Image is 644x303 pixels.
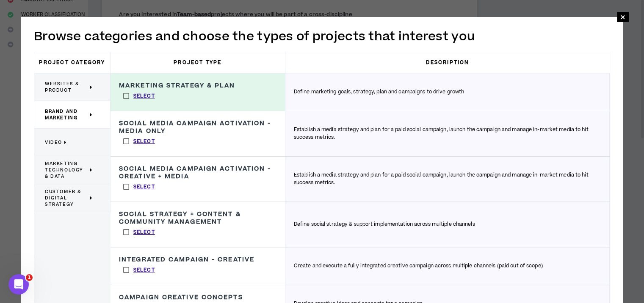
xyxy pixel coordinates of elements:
[294,262,543,270] p: Create and execute a fully integrated creative campaign across multiple channels (paid out of scope)
[119,82,235,90] h3: Marketing Strategy & Plan
[133,267,155,274] p: Select
[26,274,33,281] span: 1
[45,108,88,121] span: Brand and Marketing
[34,52,111,73] h3: Project Category
[119,294,243,301] h3: Campaign Creative Concepts
[119,210,276,226] h3: Social Strategy + Content & Community Management
[34,28,610,45] h2: Browse categories and choose the types of projects that interest you
[45,160,88,180] span: Marketing Technology & Data
[294,126,601,141] p: Establish a media strategy and plan for a paid social campaign, launch the campaign and manage in...
[45,188,88,208] span: Customer & Digital Strategy
[294,171,601,187] p: Establish a media strategy and plan for a paid social campaign, launch the campaign and manage in...
[45,139,62,146] span: Video
[119,165,276,180] h3: Social Media Campaign Activation - Creative + Media
[119,120,276,135] h3: Social Media Campaign Activation - Media Only
[294,88,464,96] p: Define marketing goals, strategy, plan and campaigns to drive growth
[45,81,88,93] span: Websites & Product
[133,229,155,236] p: Select
[8,274,29,295] iframe: Intercom live chat
[133,138,155,146] p: Select
[620,12,625,22] span: ×
[111,52,285,73] h3: Project Type
[285,52,610,73] h3: Description
[294,221,475,228] p: Define social strategy & support implementation across multiple channels
[133,93,155,100] p: Select
[133,183,155,191] p: Select
[119,256,254,264] h3: Integrated Campaign - Creative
